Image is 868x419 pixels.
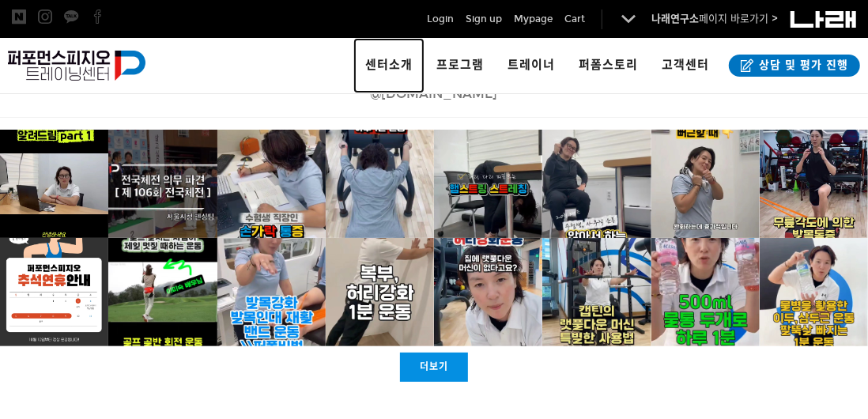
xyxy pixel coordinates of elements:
strong: 나래연구소 [652,13,700,25]
a: Login [428,11,455,27]
a: 더보기 [400,353,468,382]
a: Sign up [466,11,503,27]
a: 나래연구소페이지 바로가기 > [652,13,779,25]
span: 상담 및 평가 진행 [754,58,848,74]
span: 센터소개 [365,58,413,72]
a: 고객센터 [650,38,721,93]
a: Cart [565,11,586,27]
span: 프로그램 [436,58,484,72]
span: 고객센터 [662,58,709,72]
span: 트레이너 [508,58,555,72]
a: 상담 및 평가 진행 [729,55,860,77]
a: @[DOMAIN_NAME] [371,89,498,101]
a: 센터소개 [353,38,425,93]
span: 퍼폼스토리 [579,58,638,72]
a: 퍼폼스토리 [567,38,650,93]
a: 프로그램 [425,38,496,93]
a: Mypage [515,11,553,27]
a: 트레이너 [496,38,567,93]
